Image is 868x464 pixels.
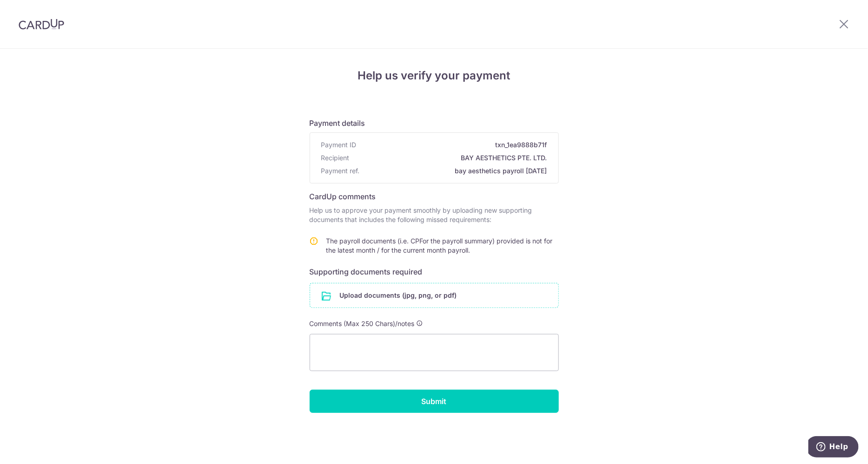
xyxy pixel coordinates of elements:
[19,19,64,30] img: CardUp
[310,191,559,202] h6: CardUp comments
[310,118,559,129] h6: Payment details
[321,166,360,176] span: Payment ref.
[310,390,559,413] input: Submit
[310,283,559,308] div: Upload documents (jpg, png, or pdf)
[321,140,357,150] span: Payment ID
[310,206,559,224] p: Help us to approve your payment smoothly by uploading new supporting documents that includes the ...
[321,153,350,163] span: Recipient
[353,153,547,163] span: BAY AESTHETICS PTE. LTD.
[326,237,553,254] span: The payroll documents (i.e. CPFor the payroll summary) provided is not for the latest month / for...
[310,320,415,327] span: Comments (Max 250 Chars)/notes
[310,67,559,84] h4: Help us verify your payment
[310,266,559,277] h6: Supporting documents required
[808,436,859,459] iframe: Opens a widget where you can find more information
[360,140,547,150] span: txn_1ea9888b71f
[364,166,547,176] span: bay aesthetics payroll [DATE]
